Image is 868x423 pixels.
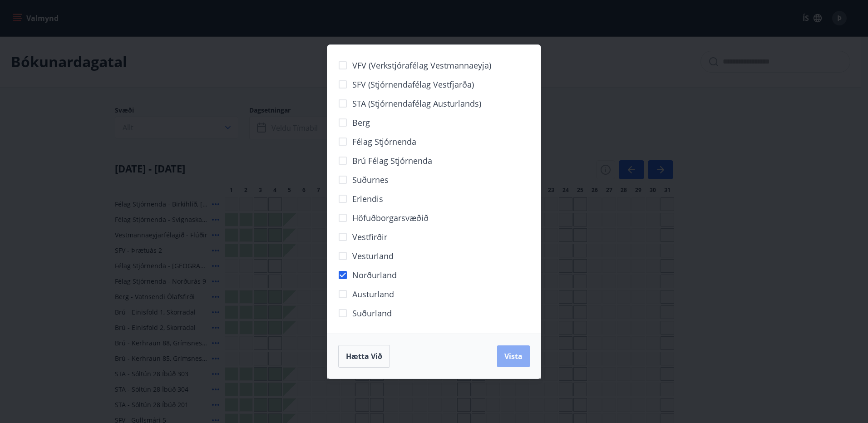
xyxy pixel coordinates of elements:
[352,136,416,148] span: Félag stjórnenda
[352,59,491,71] span: VFV (Verkstjórafélag Vestmannaeyja)
[504,351,523,361] span: Vista
[352,307,392,319] span: Suðurland
[338,345,390,368] button: Hætta við
[497,345,530,367] button: Vista
[352,117,370,128] span: Berg
[352,288,394,300] span: Austurland
[352,193,383,205] span: Erlendis
[346,351,382,361] span: Hætta við
[352,98,481,109] span: STA (Stjórnendafélag Austurlands)
[352,155,432,167] span: Brú félag stjórnenda
[352,269,397,281] span: Norðurland
[352,250,394,262] span: Vesturland
[352,212,429,224] span: Höfuðborgarsvæðið
[352,79,474,90] span: SFV (Stjórnendafélag Vestfjarða)
[352,231,387,243] span: Vestfirðir
[352,174,389,186] span: Suðurnes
